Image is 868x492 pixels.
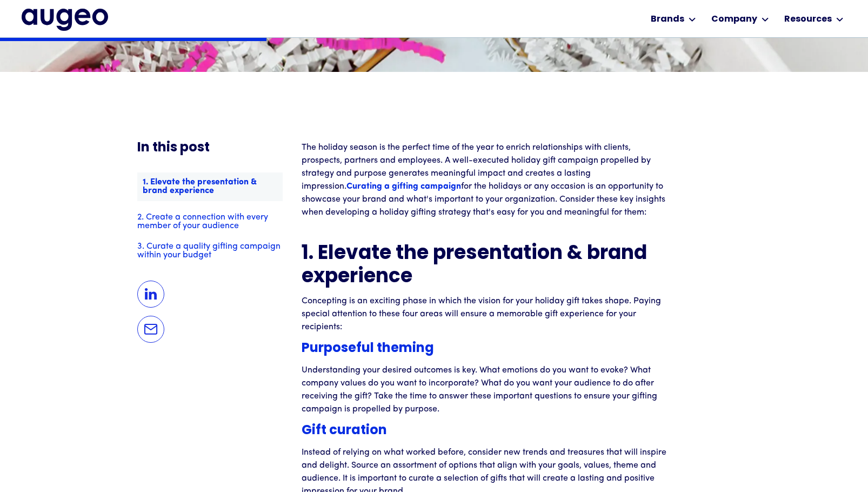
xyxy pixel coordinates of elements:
[22,9,108,30] a: home
[302,243,669,289] h2: 1. Elevate the presentation & brand experience
[302,224,669,237] p: ‍
[302,339,669,358] h5: Purposeful theming
[302,295,669,334] p: Concepting is an exciting phase in which the vision for your holiday gift takes shape. Paying spe...
[302,141,669,219] p: The holiday season is the perfect time of the year to enrich relationships with clients, prospect...
[302,364,669,416] p: Understanding your desired outcomes is key. What emotions do you want to evoke? What company valu...
[711,13,757,26] div: Company
[302,421,669,441] h5: Gift curation
[651,13,684,26] div: Brands
[346,182,461,191] a: Curating a gifting campaign
[137,213,283,231] a: 2. Create a connection with every member of your audience
[22,9,108,30] img: Augeo's full logo in midnight blue.
[784,13,832,26] div: Resources
[137,172,283,201] a: 1. Elevate the presentation & brand experience
[137,141,283,155] h5: In this post
[137,242,283,260] a: 3. Curate a quality gifting campaign within your budget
